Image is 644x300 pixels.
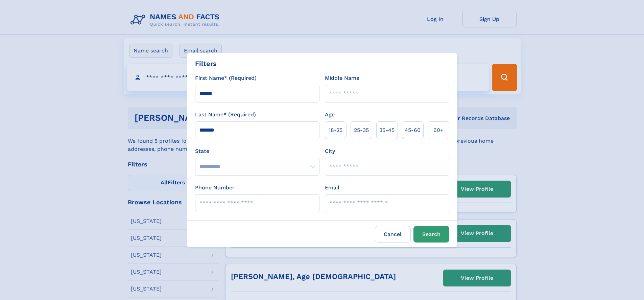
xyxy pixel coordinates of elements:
span: 45‑60 [405,126,421,134]
label: First Name* (Required) [195,74,257,82]
label: Email [325,184,339,192]
div: Filters [195,59,217,69]
label: Age [325,111,335,119]
span: 35‑45 [379,126,395,134]
span: 25‑35 [354,126,369,134]
span: 60+ [433,126,444,134]
label: State [195,147,319,155]
button: Search [413,226,449,243]
label: Middle Name [325,74,359,82]
label: Last Name* (Required) [195,111,256,119]
label: Phone Number [195,184,235,192]
label: City [325,147,335,155]
label: Cancel [375,226,411,243]
span: 18‑25 [329,126,342,134]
